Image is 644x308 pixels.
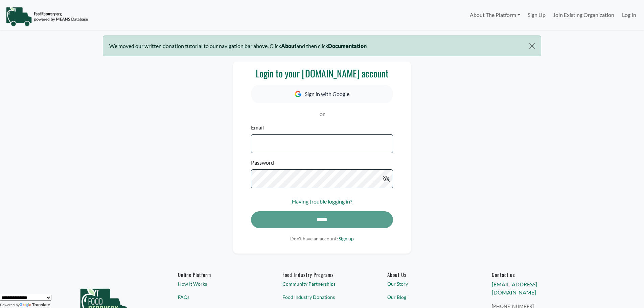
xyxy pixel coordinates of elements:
button: Close [524,36,541,56]
a: Join Existing Organization [549,8,618,22]
b: Documentation [328,43,367,49]
a: Sign Up [524,8,549,22]
p: or [251,110,393,118]
div: We moved our written donation tutorial to our navigation bar above. Click and then click [103,35,541,56]
button: Sign in with Google [251,85,393,103]
h6: Food Industry Programs [282,271,362,278]
a: [EMAIL_ADDRESS][DOMAIN_NAME] [492,281,537,295]
a: About Us [387,271,466,278]
img: Google Icon [295,91,301,97]
a: How It Works [178,280,257,287]
label: Password [251,159,274,167]
h6: Online Platform [178,271,257,278]
a: Community Partnerships [282,280,362,287]
a: Our Story [387,280,466,287]
p: Don't have an account? [251,235,393,242]
img: NavigationLogo_FoodRecovery-91c16205cd0af1ed486a0f1a7774a6544ea792ac00100771e7dd3ec7c0e58e41.png [6,6,88,27]
img: Google Translate [20,303,32,308]
a: Sign up [339,236,354,241]
a: About The Platform [466,8,524,22]
h6: Contact us [492,271,571,278]
h3: Login to your [DOMAIN_NAME] account [251,68,393,79]
a: Translate [20,303,50,307]
b: About [281,43,296,49]
label: Email [251,123,264,132]
a: Log In [618,8,640,22]
a: Having trouble logging in? [292,198,352,205]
